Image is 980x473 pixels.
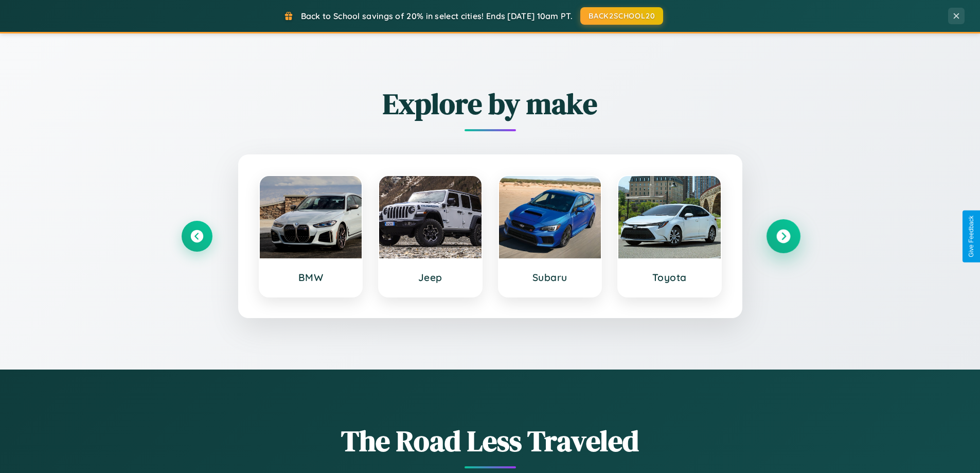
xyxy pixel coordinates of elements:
[629,271,710,284] h3: Toyota
[270,271,352,284] h3: BMW
[301,11,573,21] span: Back to School savings of 20% in select cities! Ends [DATE] 10am PT.
[509,271,591,284] h3: Subaru
[389,271,471,284] h3: Jeep
[182,421,799,461] h1: The Road Less Traveled
[968,216,975,257] div: Give Feedback
[182,84,799,124] h2: Explore by make
[580,7,663,25] button: BACK2SCHOOL20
